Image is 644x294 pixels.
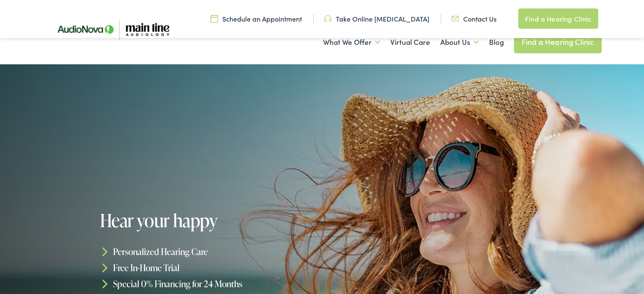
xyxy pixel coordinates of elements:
li: Free In-Home Trial [100,260,325,276]
a: Blog [489,27,504,58]
a: Schedule an Appointment [210,14,302,23]
img: utility icon [324,14,332,23]
a: What We Offer [323,27,380,58]
img: utility icon [210,14,218,23]
a: About Us [440,27,479,58]
a: Take Online [MEDICAL_DATA] [324,14,429,23]
img: utility icon [451,14,459,23]
a: Contact Us [451,14,497,23]
a: Virtual Care [390,27,430,58]
a: Find a Hearing Clinic [518,8,598,29]
a: Find a Hearing Clinic [514,30,602,53]
li: Personalized Hearing Care [100,244,325,260]
h1: Hear your happy [100,211,325,230]
li: Special 0% Financing for 24 Months [100,276,325,292]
